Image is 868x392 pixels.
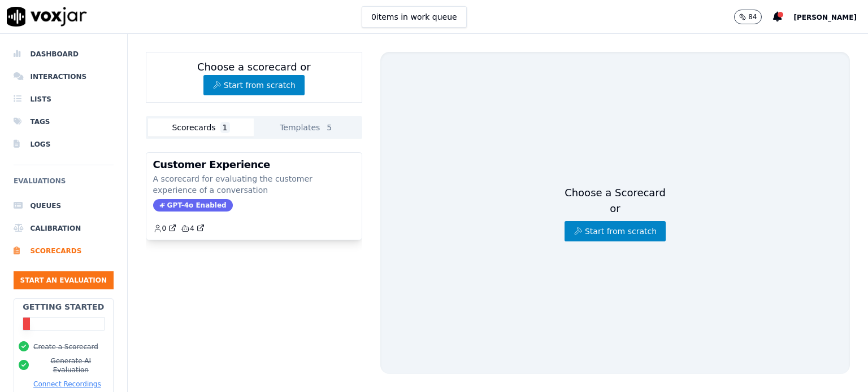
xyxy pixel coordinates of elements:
[153,173,355,196] p: A scorecard for evaluating the customer experience of a conversation
[23,301,104,312] h2: Getting Started
[33,380,101,389] button: Connect Recordings
[203,75,305,95] button: Start from scratch
[254,118,360,136] button: Templates
[565,185,666,241] div: Choose a Scorecard or
[362,6,467,28] button: 0items in work queue
[324,122,334,133] span: 5
[14,111,114,133] a: Tags
[14,195,114,217] a: Queues
[146,52,362,103] div: Choose a scorecard or
[14,88,114,111] a: Lists
[33,342,98,351] button: Create a Scorecard
[153,160,355,170] h3: Customer Experience
[14,271,114,289] button: Start an Evaluation
[14,240,114,262] a: Scorecards
[220,122,230,133] span: 1
[153,199,233,212] span: GPT-4o Enabled
[181,224,205,233] a: 4
[14,43,114,65] a: Dashboard
[793,14,857,21] span: [PERSON_NAME]
[153,224,181,233] button: 0
[14,133,114,156] a: Logs
[14,217,114,240] a: Calibration
[734,10,762,24] button: 84
[748,12,757,21] p: 84
[793,10,868,24] button: [PERSON_NAME]
[14,174,114,195] h6: Evaluations
[33,356,108,375] button: Generate AI Evaluation
[14,65,114,88] a: Interactions
[734,10,773,24] button: 84
[153,224,177,233] a: 0
[565,221,666,241] button: Start from scratch
[148,118,254,136] button: Scorecards
[7,7,87,27] img: voxjar logo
